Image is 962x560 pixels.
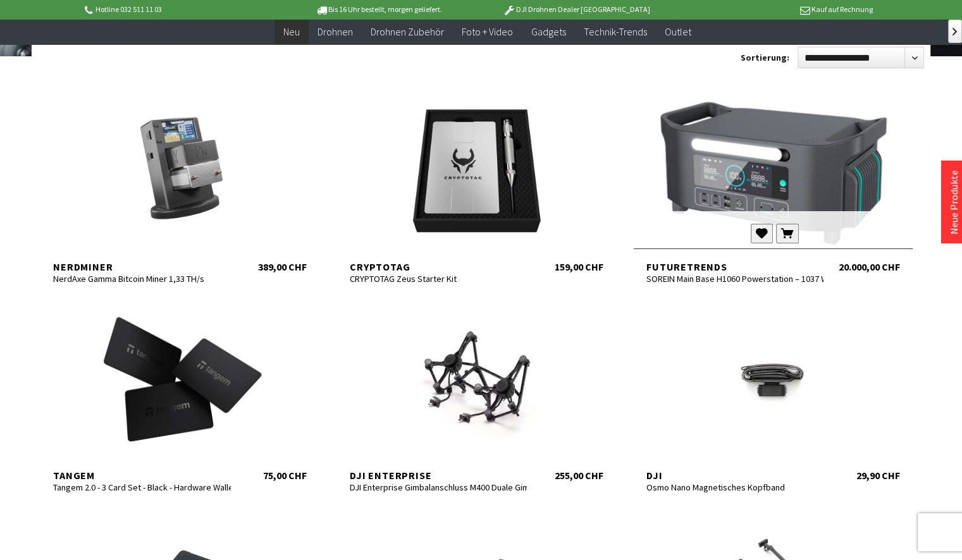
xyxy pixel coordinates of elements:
[53,260,230,273] div: Nerdminer
[574,19,655,45] a: Technik-Trends
[947,170,960,234] a: Neue Produkte
[646,482,823,493] div: Osmo Nano Magnetisches Kopfband
[646,469,823,482] div: DJI
[283,25,300,38] span: Neu
[453,19,522,45] a: Foto + Video
[655,19,700,45] a: Outlet
[258,260,307,273] div: 389,00 CHF
[40,96,319,273] a: Nerdminer NerdAxe Gamma Bitcoin Miner 1,33 TH/s 389,00 CHF
[634,96,913,273] a: Futuretrends SOREIN Main Base H1060 Powerstation – 1037 Wh, 2200 W, LiFePO4 20.000,00 CHF
[263,469,307,482] div: 75,00 CHF
[634,305,913,482] a: DJI Osmo Nano Magnetisches Kopfband 29,90 CHF
[350,260,527,273] div: CRYPTOTAG
[478,2,675,17] p: DJI Drohnen Dealer [GEOGRAPHIC_DATA]
[337,305,616,482] a: DJI Enterprise DJI Enterprise Gimbalanschluss M400 Duale Gimbal-Verbindung 255,00 CHF
[274,19,309,45] a: Neu
[531,25,565,38] span: Gadgets
[53,482,230,493] div: Tangem 2.0 - 3 Card Set - Black - Hardware Wallet
[53,273,230,284] div: NerdAxe Gamma Bitcoin Miner 1,33 TH/s
[350,482,527,493] div: DJI Enterprise Gimbalanschluss M400 Duale Gimbal-Verbindung
[664,25,691,38] span: Outlet
[646,260,823,273] div: Futuretrends
[583,25,646,38] span: Technik-Trends
[856,469,900,482] div: 29,90 CHF
[82,2,280,17] p: Hotline 032 511 11 03
[280,2,478,17] p: Bis 16 Uhr bestellt, morgen geliefert.
[555,260,603,273] div: 159,00 CHF
[953,28,957,35] span: 
[318,25,353,38] span: Drohnen
[350,469,527,482] div: DJI Enterprise
[350,273,527,284] div: CRYPTOTAG Zeus Starter Kit
[741,47,789,68] label: Sortierung:
[362,19,453,45] a: Drohnen Zubehör
[309,19,362,45] a: Drohnen
[839,260,900,273] div: 20.000,00 CHF
[646,273,823,284] div: SOREIN Main Base H1060 Powerstation – 1037 Wh, 2200 W, LiFePO4
[371,25,444,38] span: Drohnen Zubehör
[462,25,513,38] span: Foto + Video
[522,19,574,45] a: Gadgets
[675,2,873,17] p: Kauf auf Rechnung
[40,305,319,482] a: Tangem Tangem 2.0 - 3 Card Set - Black - Hardware Wallet 75,00 CHF
[555,469,603,482] div: 255,00 CHF
[53,469,230,482] div: Tangem
[337,96,616,273] a: CRYPTOTAG CRYPTOTAG Zeus Starter Kit 159,00 CHF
